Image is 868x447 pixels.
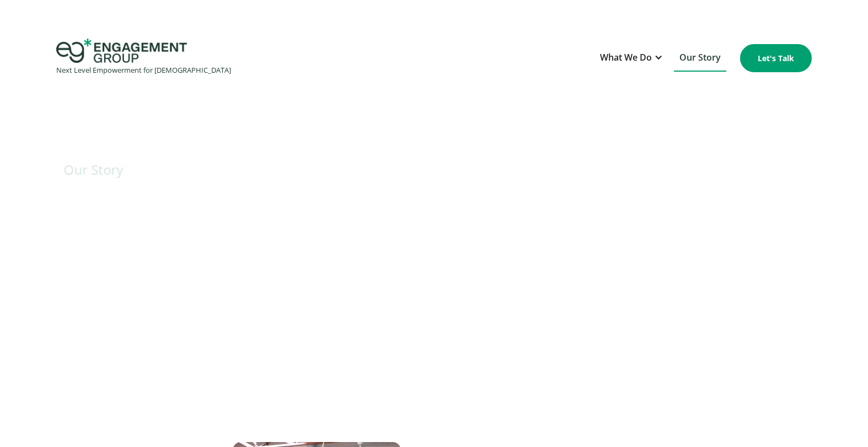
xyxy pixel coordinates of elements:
[56,63,231,78] div: Next Level Empowerment for [DEMOGRAPHIC_DATA]
[594,45,668,72] div: What We Do
[64,158,819,182] h1: Our Story
[740,44,812,72] a: Let's Talk
[674,45,726,72] a: Our Story
[56,39,187,63] img: Engagement Group Logo Icon
[600,50,652,65] div: What We Do
[56,39,231,78] a: home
